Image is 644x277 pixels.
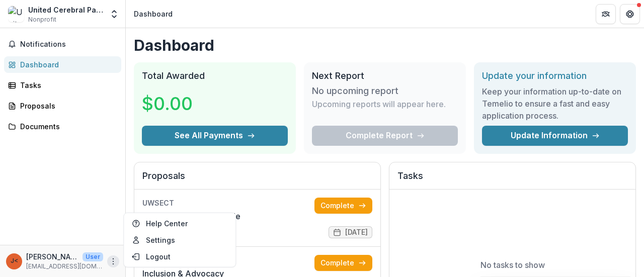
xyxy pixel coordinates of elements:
h2: Next Report [312,70,458,81]
div: Tasks [20,80,113,90]
h3: Keep your information up-to-date on Temelio to ensure a fast and easy application process. [482,85,628,122]
h2: Proposals [142,170,372,190]
button: See All Payments [142,126,288,146]
a: Complete [314,198,372,214]
a: Tasks [4,77,121,94]
div: Dashboard [20,59,113,70]
p: [EMAIL_ADDRESS][DOMAIN_NAME] [26,262,103,271]
span: Notifications [20,40,117,49]
nav: breadcrumb [130,7,177,21]
img: United Cerebral Palsy Association of Eastern Connecticut Inc. [8,6,24,22]
span: Nonprofit [28,15,56,24]
button: Get Help [620,4,640,24]
h2: Update your information [482,70,628,81]
p: User [83,252,103,261]
div: Documents [20,121,113,132]
h1: Dashboard [134,36,636,54]
h3: No upcoming report [312,85,398,97]
a: Documents [4,118,121,135]
a: Proposals [4,98,121,114]
div: Proposals [20,101,113,111]
div: Dashboard [134,9,173,19]
p: No tasks to show [480,259,545,271]
h3: $0.00 [142,90,217,117]
button: Partners [596,4,616,24]
div: Joanna Marrero <grants@ucpect.org> <grants@ucpect.org> [11,258,18,264]
a: Bridging the Digital Divide [142,210,240,222]
div: United Cerebral Palsy Association of Eastern [US_STATE] Inc. [28,5,103,15]
p: Upcoming reports will appear here. [312,98,446,110]
h2: Tasks [397,170,627,190]
a: Complete [314,255,372,271]
button: Open entity switcher [107,4,121,24]
p: [PERSON_NAME] <[EMAIL_ADDRESS][DOMAIN_NAME]> <[EMAIL_ADDRESS][DOMAIN_NAME]> [26,251,78,262]
button: More [107,255,119,267]
a: Dashboard [4,56,121,73]
a: Update Information [482,126,628,146]
h2: Total Awarded [142,70,288,81]
button: Notifications [4,36,121,52]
